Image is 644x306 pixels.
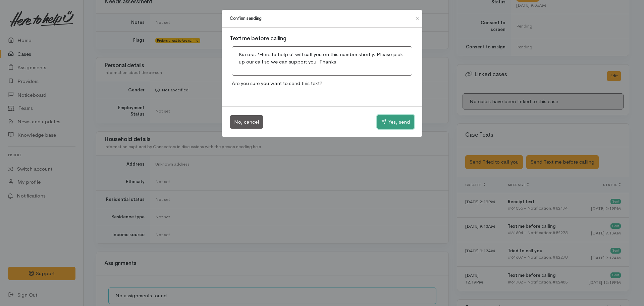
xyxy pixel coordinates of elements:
[230,78,414,89] p: Are you sure you want to send this text?
[230,115,263,129] button: No, cancel
[230,15,262,22] h1: Confirm sending
[239,51,405,66] p: Kia ora. 'Here to help u' will call you on this number shortly. Please pick up our call so we can...
[377,115,414,129] button: Yes, send
[412,14,423,23] button: Close
[230,36,414,42] h3: Text me before calling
